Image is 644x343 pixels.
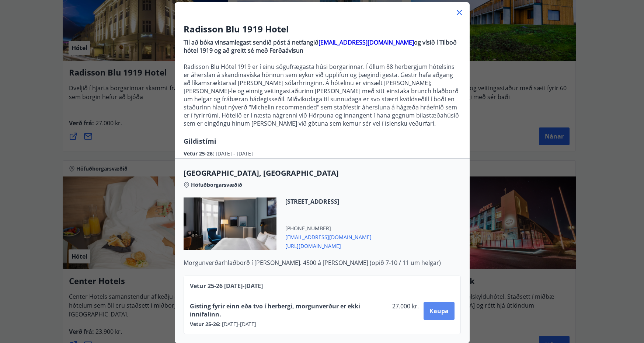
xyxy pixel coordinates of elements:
[184,38,457,55] strong: og vísið í Tilboð hótel 1919 og að greitt sé með Ferðaávísun
[184,137,216,146] span: Gildistími
[184,38,318,46] strong: Til að bóka vinsamlegast sendið póst á netfangið
[184,168,461,178] span: [GEOGRAPHIC_DATA], [GEOGRAPHIC_DATA]
[318,38,414,46] a: [EMAIL_ADDRESS][DOMAIN_NAME]
[285,197,372,206] span: [STREET_ADDRESS]
[216,150,253,157] span: [DATE] - [DATE]
[184,259,461,267] p: Morgunverðarhlaðborð í [PERSON_NAME]. 4500 á [PERSON_NAME] (opið 7-10 / 11 um helgar)
[191,181,242,189] span: Höfuðborgarsvæðið
[190,282,263,290] span: Vetur 25-26 [DATE] - [DATE]
[285,241,372,250] span: [URL][DOMAIN_NAME]
[184,23,461,35] h3: Radisson Blu 1919 Hotel
[285,232,372,241] span: [EMAIL_ADDRESS][DOMAIN_NAME]
[184,63,461,127] p: Radisson Blu Hótel 1919 er í einu sögufrægasta húsi borgarinnar. Í öllum 88 herbergjum hótelsins ...
[184,150,216,157] span: Vetur 25-26 :
[285,225,372,232] span: [PHONE_NUMBER]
